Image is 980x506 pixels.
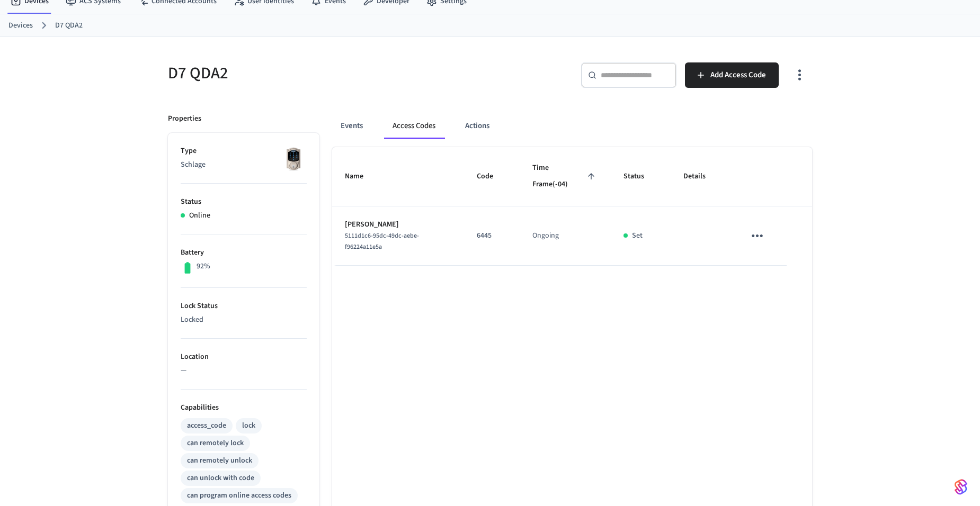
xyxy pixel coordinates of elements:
p: Capabilities [181,402,307,413]
button: Events [332,113,371,139]
p: [PERSON_NAME] [345,219,451,230]
p: Schlage [181,159,307,170]
p: — [181,365,307,376]
span: Name [345,168,377,185]
p: Location [181,351,307,363]
p: Status [181,196,307,207]
button: Actions [457,113,498,139]
span: Time Frame(-04) [532,160,598,193]
div: can program online access codes [187,490,291,501]
img: Schlage Sense Smart Deadbolt with Camelot Trim, Front [280,146,307,172]
span: Details [683,168,719,185]
table: sticky table [332,147,812,266]
div: can remotely unlock [187,455,252,466]
p: Battery [181,247,307,258]
button: Add Access Code [685,62,779,88]
p: Online [189,210,210,221]
div: can remotely lock [187,438,244,449]
p: 6445 [477,230,507,241]
p: Properties [168,113,201,124]
a: D7 QDA2 [55,20,83,31]
span: 5111d1c6-95dc-49dc-aebe-f96224a11e5a [345,231,419,251]
p: 92% [197,261,210,272]
a: Devices [8,20,33,31]
div: ant example [332,113,812,139]
div: access_code [187,420,226,431]
p: Type [181,146,307,157]
p: Lock Status [181,301,307,312]
h5: D7 QDA2 [168,62,484,84]
p: Set [632,230,643,241]
div: lock [242,420,255,431]
span: Code [477,168,507,185]
span: Add Access Code [710,68,766,82]
td: Ongoing [520,206,611,266]
button: Access Codes [384,113,444,139]
img: SeamLogoGradient.69752ec5.svg [955,478,967,495]
div: can unlock with code [187,473,254,484]
p: Locked [181,314,307,326]
span: Status [623,168,658,185]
